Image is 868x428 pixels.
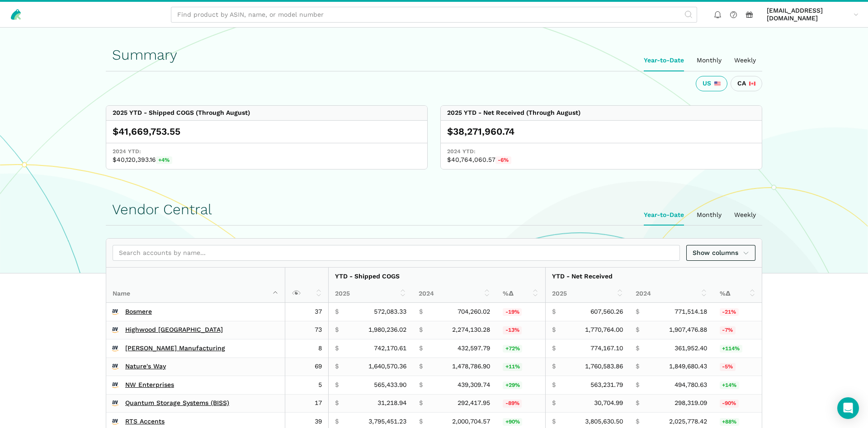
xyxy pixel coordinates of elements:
[764,5,862,24] a: [EMAIL_ADDRESS][DOMAIN_NAME]
[171,7,697,23] input: Find product by ASIN, name, or model number
[728,205,762,226] ui-tab: Weekly
[590,344,623,353] span: 774,167.10
[720,308,739,316] span: -21%
[629,285,713,303] th: 2024: activate to sort column ascending
[447,156,755,165] span: $40,764,060.57
[552,399,556,407] span: $
[452,418,490,426] span: 2,000,704.57
[335,273,400,280] strong: YTD - Shipped COGS
[419,344,423,353] span: $
[545,285,629,303] th: 2025: activate to sort column ascending
[285,321,329,339] td: 73
[669,326,707,334] span: 1,907,476.88
[113,245,680,261] input: Search accounts by name...
[496,339,545,358] td: 71.56%
[552,308,556,316] span: $
[669,362,707,371] span: 1,849,680.43
[552,273,613,280] strong: YTD - Net Received
[285,339,329,358] td: 8
[458,308,490,316] span: 704,260.02
[690,205,728,226] ui-tab: Monthly
[503,381,522,390] span: +29%
[590,308,623,316] span: 607,560.26
[594,399,623,407] span: 30,704.99
[636,344,639,353] span: $
[285,268,329,303] th: : activate to sort column ascending
[496,303,545,321] td: -18.77%
[749,80,755,87] img: 243-canada-6dcbff6b5ddfbc3d576af9e026b5d206327223395eaa30c1e22b34077c083801.svg
[496,394,545,413] td: -89.32%
[335,326,339,334] span: $
[693,248,750,258] span: Show columns
[503,308,522,316] span: -19%
[496,357,545,376] td: 10.94%
[125,362,166,371] a: Nature's Way
[552,326,556,334] span: $
[125,381,174,389] a: NW Enterprises
[125,326,223,334] a: Highwood [GEOGRAPHIC_DATA]
[552,362,556,371] span: $
[503,363,522,371] span: +11%
[285,376,329,395] td: 5
[496,285,545,303] th: %Δ: activate to sort column ascending
[713,285,762,303] th: %Δ: activate to sort column ascending
[503,418,522,426] span: +90%
[113,109,250,117] div: 2025 YTD - Shipped COGS (Through August)
[720,381,739,390] span: +14%
[703,80,711,88] span: US
[636,326,639,334] span: $
[496,321,545,339] td: -12.92%
[335,308,339,316] span: $
[552,344,556,353] span: $
[496,376,545,395] td: 28.71%
[636,381,639,389] span: $
[585,362,623,371] span: 1,760,583.86
[156,156,172,165] span: +4%
[335,418,339,426] span: $
[675,399,707,407] span: 298,319.09
[412,285,496,303] th: 2024: activate to sort column ascending
[637,205,690,226] ui-tab: Year-to-Date
[374,381,406,389] span: 565,433.90
[368,362,406,371] span: 1,640,570.36
[458,344,490,353] span: 432,597.79
[285,303,329,321] td: 37
[720,418,739,426] span: +88%
[452,326,490,334] span: 2,274,130.28
[419,326,423,334] span: $
[713,321,762,339] td: -7.17%
[125,344,225,353] a: [PERSON_NAME] Manufacturing
[112,47,756,63] h1: Summary
[106,268,285,303] th: Name : activate to sort column descending
[368,326,406,334] span: 1,980,236.02
[458,381,490,389] span: 439,309.74
[335,381,339,389] span: $
[675,381,707,389] span: 494,780.63
[285,394,329,413] td: 17
[720,345,742,353] span: +114%
[419,381,423,389] span: $
[503,400,522,408] span: -89%
[125,418,165,426] a: RTS Accents
[335,362,339,371] span: $
[713,394,762,413] td: -89.71%
[458,399,490,407] span: 292,417.95
[374,308,406,316] span: 572,083.33
[720,363,736,371] span: -5%
[714,80,721,87] img: 226-united-states-3a775d967d35a21fe9d819e24afa6dfbf763e8f1ec2e2b5a04af89618ae55acb.svg
[419,362,423,371] span: $
[335,399,339,407] span: $
[686,245,756,261] a: Show columns
[728,50,762,71] ui-tab: Weekly
[112,202,756,217] h1: Vendor Central
[552,418,556,426] span: $
[447,125,755,138] div: $38,271,960.74
[767,7,850,23] span: [EMAIL_ADDRESS][DOMAIN_NAME]
[452,362,490,371] span: 1,478,786.90
[636,362,639,371] span: $
[585,418,623,426] span: 3,805,630.50
[713,339,762,358] td: 113.89%
[669,418,707,426] span: 2,025,778.42
[113,156,421,165] span: $40,120,393.16
[636,399,639,407] span: $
